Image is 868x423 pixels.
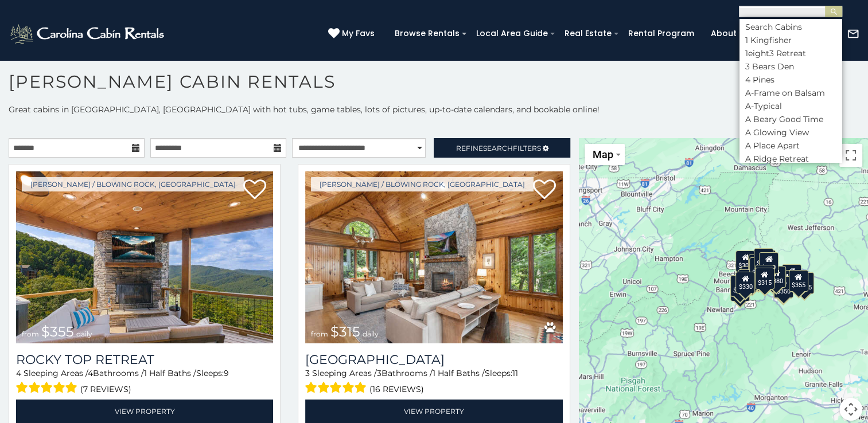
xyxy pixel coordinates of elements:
[748,254,768,276] div: $565
[80,382,131,397] span: (7 reviews)
[788,269,808,291] div: $355
[739,114,842,124] li: A Beary Good Time
[739,22,842,32] li: Search Cabins
[16,171,273,343] img: Rocky Top Retreat
[533,178,556,202] a: Add to favorites
[585,144,625,165] button: Change map style
[739,154,842,164] li: A Ridge Retreat
[738,269,757,291] div: $400
[470,25,554,42] a: Local Area Guide
[9,22,168,45] img: White-1-2.png
[839,398,862,421] button: Map camera controls
[593,148,613,160] span: Map
[16,367,273,397] div: Sleeping Areas / Bathrooms / Sleeps:
[434,138,570,158] a: RefineSearchFilters
[305,368,310,378] span: 3
[342,28,375,40] span: My Favs
[739,88,842,98] li: A-Frame on Balsam
[243,178,266,202] a: Add to favorites
[389,25,465,42] a: Browse Rentals
[76,330,92,338] span: daily
[41,323,74,340] span: $355
[22,177,244,191] a: [PERSON_NAME] / Blowing Rock, [GEOGRAPHIC_DATA]
[311,330,328,338] span: from
[730,275,750,296] div: $375
[739,75,842,85] li: 4 Pines
[16,368,21,378] span: 4
[739,48,842,58] li: 1eight3 Retreat
[88,368,93,378] span: 4
[782,264,801,286] div: $930
[774,276,793,298] div: $350
[559,25,617,42] a: Real Estate
[766,265,786,287] div: $380
[739,140,842,151] li: A Place Apart
[377,368,382,378] span: 3
[749,257,769,279] div: $210
[735,250,755,272] div: $305
[739,127,842,138] li: A Glowing View
[739,35,842,45] li: 1 Kingfisher
[16,171,273,343] a: Rocky Top Retreat from $355 daily
[305,367,562,397] div: Sleeping Areas / Bathrooms / Sleeps:
[754,248,773,269] div: $320
[328,28,377,40] a: My Favs
[754,268,774,289] div: $315
[739,101,842,111] li: A-Typical
[22,330,39,338] span: from
[144,368,196,378] span: 1 Half Baths /
[305,352,562,367] a: [GEOGRAPHIC_DATA]
[759,252,779,274] div: $250
[433,368,485,378] span: 1 Half Baths /
[16,399,273,423] a: View Property
[705,25,742,42] a: About
[795,272,814,294] div: $355
[456,144,541,152] span: Refine Filters
[305,171,562,343] a: Chimney Island from $315 daily
[730,280,749,301] div: $345
[739,61,842,72] li: 3 Bears Den
[330,323,360,340] span: $315
[305,171,562,343] img: Chimney Island
[847,28,859,40] img: mail-regular-white.png
[224,368,229,378] span: 9
[483,144,513,152] span: Search
[622,25,700,42] a: Rental Program
[305,399,562,423] a: View Property
[16,352,273,367] a: Rocky Top Retreat
[755,264,774,286] div: $395
[311,177,534,191] a: [PERSON_NAME] / Blowing Rock, [GEOGRAPHIC_DATA]
[305,352,562,367] h3: Chimney Island
[735,271,755,293] div: $330
[369,382,424,397] span: (16 reviews)
[363,330,379,338] span: daily
[839,144,862,167] button: Toggle fullscreen view
[512,368,518,378] span: 11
